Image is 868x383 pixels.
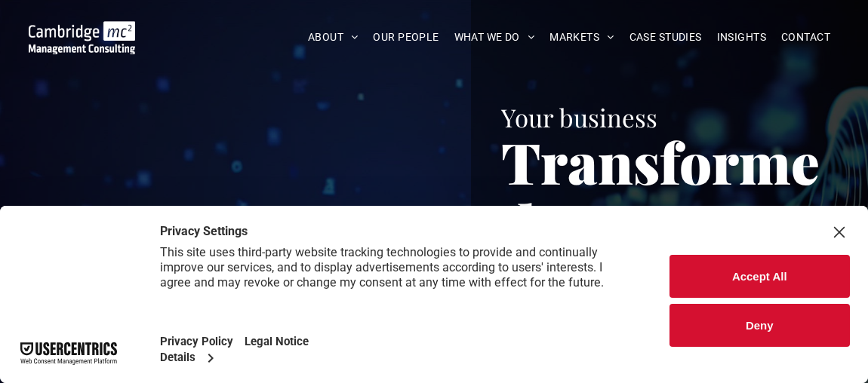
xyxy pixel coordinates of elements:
[300,26,366,49] a: ABOUT
[365,26,446,49] a: OUR PEOPLE
[622,26,709,49] a: CASE STUDIES
[542,26,621,49] a: MARKETS
[447,26,543,49] a: WHAT WE DO
[501,100,657,133] span: Your business
[501,124,820,262] span: Transformed
[29,23,136,39] a: Your Business Transformed | Cambridge Management Consulting
[709,26,774,49] a: INSIGHTS
[774,26,838,49] a: CONTACT
[29,21,136,54] img: Go to Homepage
